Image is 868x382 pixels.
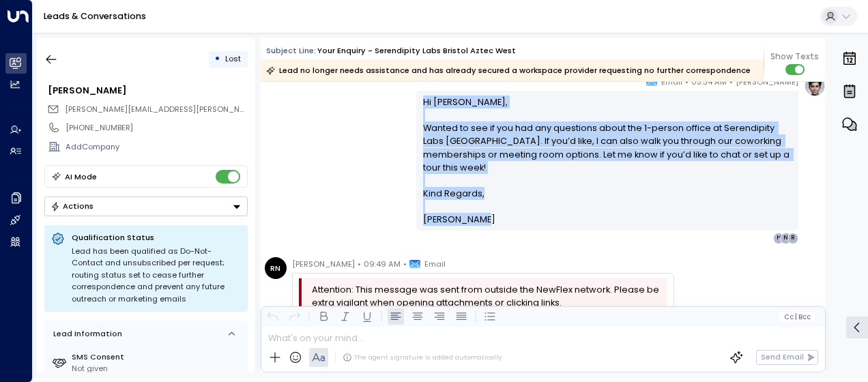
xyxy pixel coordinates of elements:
[292,257,355,271] span: [PERSON_NAME]
[265,257,287,279] div: RN
[403,257,407,271] span: •
[661,75,682,89] span: Email
[266,45,316,56] span: Subject Line:
[72,363,243,374] div: Not given
[423,95,792,187] p: Hi [PERSON_NAME], Wanted to see if you had any questions about the 1-person office at Serendipity...
[44,196,248,216] button: Actions
[358,257,361,271] span: •
[66,122,247,134] div: [PHONE_NUMBER]
[423,187,484,200] span: Kind Regards,
[66,141,247,153] div: AddCompany
[72,246,241,306] div: Lead has been qualified as Do-Not-Contact and unsubscribed per request; routing status set to cea...
[65,104,323,115] span: [PERSON_NAME][EMAIL_ADDRESS][PERSON_NAME][DOMAIN_NAME]
[691,75,727,89] span: 05:34 AM
[424,257,446,271] span: Email
[312,283,663,309] span: Attention: This message was sent from outside the NewFlex network. Please be extra vigilant when ...
[72,351,243,363] label: SMS Consent
[685,75,689,89] span: •
[65,104,248,115] span: robert.nield@pm.me
[44,196,248,216] div: Button group with a nested menu
[736,75,798,89] span: [PERSON_NAME]
[287,308,303,325] button: Redo
[265,308,281,325] button: Undo
[795,313,797,321] span: |
[770,50,819,63] span: Show Texts
[225,53,241,64] span: Lost
[804,75,826,97] img: profile-logo.png
[729,75,733,89] span: •
[780,233,791,244] div: N
[423,213,495,226] span: [PERSON_NAME]
[44,10,146,22] a: Leads & Conversations
[787,233,798,244] div: R
[214,49,220,69] div: •
[317,45,516,57] div: Your enquiry - Serendipity Labs Bristol Aztec West
[72,232,241,243] p: Qualification Status
[773,233,784,244] div: H
[784,313,811,321] span: Cc Bcc
[48,84,247,97] div: [PERSON_NAME]
[364,257,401,271] span: 09:49 AM
[266,63,751,77] div: Lead no longer needs assistance and has already secured a workspace provider requesting no furthe...
[50,201,93,211] div: Actions
[779,312,815,322] button: Cc|Bcc
[49,328,122,340] div: Lead Information
[65,170,97,183] div: AI Mode
[343,353,502,362] div: The agent signature is added automatically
